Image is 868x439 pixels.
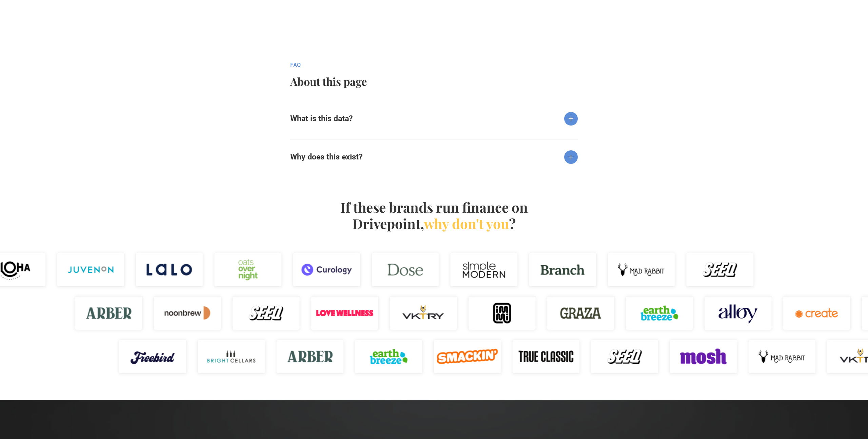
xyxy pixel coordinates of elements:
[290,75,551,88] h2: About this page
[424,214,509,232] span: why don't you
[290,152,362,162] h6: Why does this exist?
[290,114,353,123] h6: What is this data?
[337,199,531,232] h4: If these brands run finance on Drivepoint, ?
[290,62,551,69] div: fAQ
